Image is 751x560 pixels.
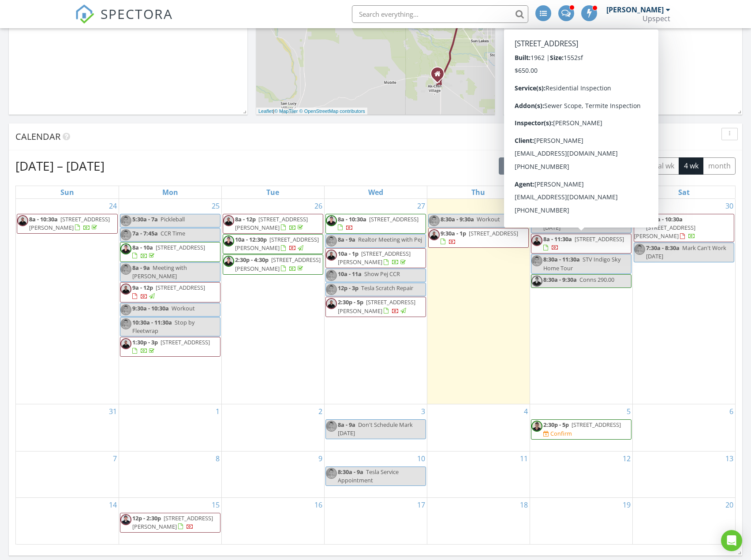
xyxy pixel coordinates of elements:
[15,157,105,175] h2: [DATE] – [DATE]
[235,235,319,252] a: 10a - 12:30p [STREET_ADDRESS][PERSON_NAME]
[338,250,359,258] span: 10a - 1p
[499,157,531,175] button: [DATE]
[361,284,413,292] span: Tesla Scratch Repair
[543,421,569,429] span: 2:30p - 5p
[427,451,530,497] td: Go to September 11, 2025
[338,298,415,314] span: [STREET_ADDRESS][PERSON_NAME]
[324,404,427,451] td: Go to September 3, 2025
[326,284,337,295] img: img_9543websq.png
[724,452,735,466] a: Go to September 13, 2025
[575,186,587,198] a: Friday
[120,338,131,349] img: garette_langmead_updated_professional_picture.jpg
[221,404,324,451] td: Go to September 2, 2025
[324,497,427,544] td: Go to September 17, 2025
[543,235,624,251] a: 8a - 11:30a [STREET_ADDRESS]
[132,284,153,291] span: 9a - 12p
[724,199,735,213] a: Go to August 30, 2025
[16,199,119,404] td: Go to August 24, 2025
[550,430,572,437] div: Confirm
[17,214,118,234] a: 8a - 10:30a [STREET_ADDRESS][PERSON_NAME]
[643,14,670,23] div: Upspect
[120,243,131,254] img: marks_temporary_professional_picture_edited.jpg
[120,264,131,275] img: img_9543websq.png
[120,514,131,525] img: img_1667sqopt2.jpg
[75,12,173,30] a: SPECTORA
[132,338,210,355] a: 1:30p - 3p [STREET_ADDRESS]
[120,215,131,226] img: img_9543websq.png
[441,229,466,237] span: 9:30a - 1p
[543,215,577,223] span: 7:30a - 8:30a
[724,498,735,512] a: Go to September 20, 2025
[221,451,324,497] td: Go to September 9, 2025
[575,235,624,243] span: [STREET_ADDRESS]
[111,452,119,466] a: Go to September 7, 2025
[531,419,631,439] a: 2:30p - 5p [STREET_ADDRESS] Confirm
[543,255,620,272] span: STV Indigo Sky Home Tour
[120,242,220,262] a: 8a - 10a [STREET_ADDRESS]
[235,215,308,231] a: 8a - 12p [STREET_ADDRESS][PERSON_NAME]
[477,215,500,223] span: Workout
[15,131,60,142] span: Calendar
[338,235,355,243] span: 8a - 9a
[214,452,221,466] a: Go to September 8, 2025
[317,452,324,466] a: Go to September 9, 2025
[469,229,518,237] span: [STREET_ADDRESS]
[364,270,400,278] span: Show Pej CCR
[132,215,158,223] span: 5:30a - 7a
[132,514,161,522] span: 12p - 2:30p
[235,235,267,243] span: 10a - 12:30p
[274,108,298,114] a: © MapTiler
[16,497,119,544] td: Go to September 14, 2025
[531,235,542,246] img: garette_langmead_updated_professional_picture.jpg
[120,304,131,315] img: img_9543websq.png
[325,248,426,268] a: 10a - 1p [STREET_ADDRESS][PERSON_NAME]
[427,404,530,451] td: Go to September 4, 2025
[324,199,427,404] td: Go to August 27, 2025
[531,215,542,226] img: img_9543websq.png
[530,497,632,544] td: Go to September 19, 2025
[223,256,234,267] img: marks_temporary_professional_picture_edited.jpg
[161,229,185,237] span: CCR Time
[29,215,110,231] a: 8a - 10:30a [STREET_ADDRESS][PERSON_NAME]
[582,157,602,175] button: list
[721,530,742,551] div: Open Intercom Messenger
[161,215,185,223] span: Pickleball
[16,451,119,497] td: Go to September 7, 2025
[358,235,422,243] span: Realtor Meeting with Pej
[235,256,321,272] span: [STREET_ADDRESS][PERSON_NAME]
[427,199,530,404] td: Go to August 28, 2025
[530,404,632,451] td: Go to September 5, 2025
[119,497,221,544] td: Go to September 15, 2025
[621,498,632,512] a: Go to September 19, 2025
[530,451,632,497] td: Go to September 12, 2025
[223,215,234,226] img: garette_langmead_updated_professional_picture.jpg
[530,199,632,404] td: Go to August 29, 2025
[703,157,736,175] button: month
[646,215,683,223] span: 7:30a - 10:30a
[324,451,427,497] td: Go to September 10, 2025
[623,157,650,175] button: week
[235,256,321,272] a: 2:30p - 4:30p [STREET_ADDRESS][PERSON_NAME]
[352,5,528,23] input: Search everything...
[679,157,703,175] button: 4 wk
[223,235,234,246] img: marks_temporary_professional_picture_edited.jpg
[572,421,621,429] span: [STREET_ADDRESS]
[223,254,323,274] a: 2:30p - 4:30p [STREET_ADDRESS][PERSON_NAME]
[119,451,221,497] td: Go to September 8, 2025
[429,215,440,226] img: img_9543websq.png
[676,186,691,198] a: Saturday
[632,451,735,497] td: Go to September 13, 2025
[728,404,735,418] a: Go to September 6, 2025
[338,298,363,306] span: 2:30p - 5p
[101,4,173,23] span: SPECTORA
[646,244,726,260] span: Mark Can't Work [DATE]
[634,215,695,240] a: 7:30a - 10:30a [STREET_ADDRESS][PERSON_NAME]
[256,108,367,115] div: |
[650,157,680,175] button: cal wk
[518,452,530,466] a: Go to September 11, 2025
[16,404,119,451] td: Go to August 31, 2025
[132,264,150,272] span: 8a - 9a
[132,318,172,326] span: 10:30a - 11:30a
[437,74,443,79] div: 46030 W Barbara Ln, Maricopa AZ 85139
[132,229,158,237] span: 7a - 7:45a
